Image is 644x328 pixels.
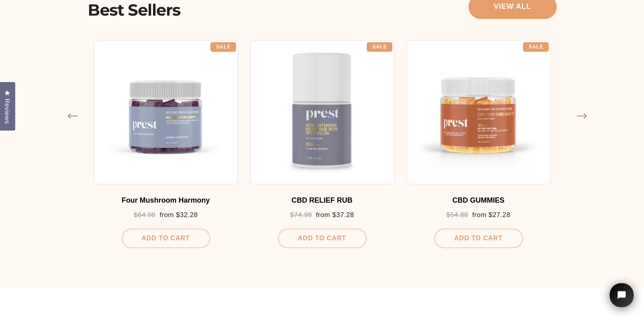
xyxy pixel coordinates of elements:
[414,211,543,219] div: from $27.28
[134,211,155,219] span: $64.98
[454,235,502,241] span: Add To Cart
[2,99,12,124] span: Reviews
[102,211,230,219] div: from $32.28
[94,40,238,248] a: Four Mushroom Harmony $64.98 from $32.28 Add To Cart
[298,235,346,241] span: Add To Cart
[414,196,543,205] div: CBD GUMMIES
[141,235,190,241] span: Add To Cart
[367,42,392,52] div: Sale
[102,196,230,205] div: Four Mushroom Harmony
[258,211,386,219] div: from $37.28
[290,211,312,219] span: $74.98
[210,42,236,52] div: Sale
[523,42,549,52] div: Sale
[250,40,394,248] a: CBD RELIEF RUB $74.98 from $37.28 Add To Cart
[258,196,386,205] div: CBD RELIEF RUB
[599,272,644,328] iframe: Tidio Chat
[446,211,468,219] span: $54.88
